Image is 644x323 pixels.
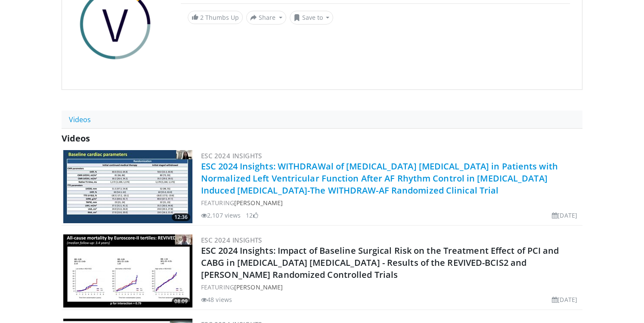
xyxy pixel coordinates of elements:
[246,11,286,25] button: Share
[201,211,241,220] li: 2,107 views
[172,298,190,305] span: 08:09
[201,160,558,196] a: ESC 2024 Insights: WITHDRAWal of [MEDICAL_DATA] [MEDICAL_DATA] in Patients with Normalized Left V...
[63,234,192,308] img: fc4733cd-be39-42d6-a2ff-455c32496a86.300x170_q85_crop-smart_upscale.jpg
[201,295,232,304] li: 48 views
[201,151,262,160] a: ESC 2024 Insights
[188,11,243,24] a: 2 Thumbs Up
[552,295,577,304] li: [DATE]
[201,198,581,207] div: FEATURING
[200,13,204,22] span: 2
[234,283,283,291] a: [PERSON_NAME]
[246,211,258,220] li: 12
[201,283,581,292] div: FEATURING
[62,132,90,144] span: Videos
[234,199,283,207] a: [PERSON_NAME]
[63,150,192,223] img: f64550e5-eafd-49a8-b48e-2041466691d8.300x170_q85_crop-smart_upscale.jpg
[552,211,577,220] li: [DATE]
[62,111,98,129] a: Videos
[201,236,262,244] a: ESC 2024 Insights
[63,234,192,308] a: 08:09
[172,213,190,221] span: 12:36
[63,150,192,223] a: 12:36
[290,11,334,25] button: Save to
[201,245,559,280] a: ESC 2024 Insights: Impact of Baseline Surgical Risk on the Treatment Effect of PCI and CABG in [M...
